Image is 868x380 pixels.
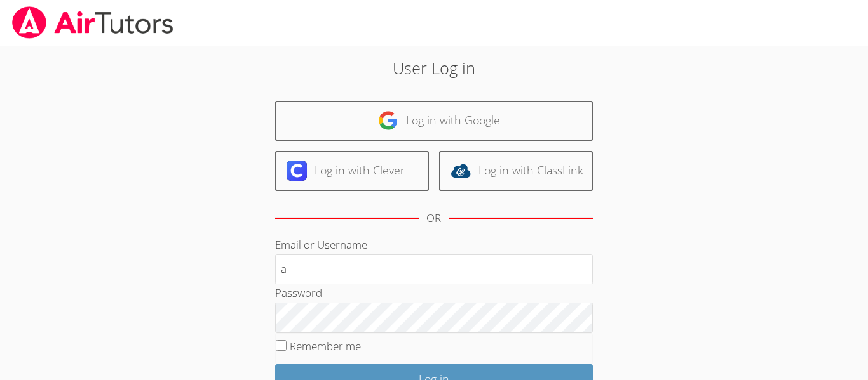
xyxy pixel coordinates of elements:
label: Password [275,285,322,300]
img: airtutors_banner-c4298cdbf04f3fff15de1276eac7730deb9818008684d7c2e4769d2f7ddbe033.png [11,6,175,39]
img: classlink-logo-d6bb404cc1216ec64c9a2012d9dc4662098be43eaf13dc465df04b49fa7ab582.svg [451,161,471,181]
a: Log in with Clever [275,151,429,191]
label: Email or Username [275,237,367,252]
div: OR [426,209,441,228]
img: google-logo-50288ca7cdecda66e5e0955fdab243c47b7ad437acaf1139b6f446037453330a.svg [378,110,398,131]
label: Remember me [290,339,361,353]
img: clever-logo-6eab21bc6e7a338710f1a6ff85c0baf02591cd810cc4098c63d3a4b26e2feb20.svg [287,161,307,181]
h2: User Log in [200,56,668,80]
a: Log in with Google [275,101,593,141]
a: Log in with ClassLink [439,151,593,191]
